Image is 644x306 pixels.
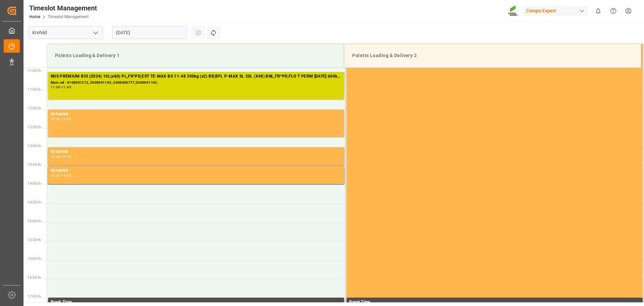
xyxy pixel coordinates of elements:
div: - [60,118,61,121]
span: 12:00 Hr [28,106,41,110]
div: - [60,174,61,177]
div: Break Time [51,299,341,306]
div: Occupied [51,111,341,118]
div: Timeslot Management [29,3,97,13]
div: Compo Expert [523,6,588,16]
div: Paletts Loading & Delivery 2 [350,49,636,62]
div: 14:00 [61,174,71,177]
div: Break Time [349,299,640,306]
span: 14:30 Hr [28,201,41,204]
div: Main ref : 6100001272, 2000001102; 2000000777;2000001102; [51,80,341,86]
span: 12:30 Hr [28,125,41,129]
div: Occupied [51,167,341,174]
button: open menu [90,28,100,38]
div: 13:30 [61,155,71,158]
a: Home [29,14,40,19]
span: 14:00 Hr [28,182,41,185]
span: 13:00 Hr [28,144,41,148]
div: - [60,155,61,158]
span: 15:30 Hr [28,238,41,242]
span: 15:00 Hr [28,219,41,223]
img: Screenshot%202023-09-29%20at%2010.02.21.png_1712312052.png [508,5,519,17]
div: Occupied [51,148,341,155]
span: 17:00 Hr [28,295,41,298]
span: 11:30 Hr [28,88,41,91]
span: 13:30 Hr [28,163,41,167]
div: 13:00 [51,155,60,158]
div: Paletts Loading & Delivery 1 [52,49,338,62]
button: Compo Expert [523,4,591,17]
div: 12:00 [51,118,60,121]
div: 11:00 [51,86,60,89]
div: 12:45 [61,118,71,121]
div: NUS PREMIUM BIO (2024) 10L(x60) PL,FR*PD;EST TE-MAX BS 11-48 300kg (x2) BB;BFL P-MAX SL 20L (X48)... [51,73,341,80]
span: 16:30 Hr [28,276,41,279]
input: DD.MM.YYYY [112,26,187,39]
div: 13:30 [51,174,60,177]
span: 16:00 Hr [28,257,41,261]
span: 11:00 Hr [28,69,41,73]
div: - [60,86,61,89]
input: Type to search/select [28,26,103,39]
div: 11:45 [61,86,71,89]
button: Help Center [606,3,621,18]
button: show 0 new notifications [591,3,606,18]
